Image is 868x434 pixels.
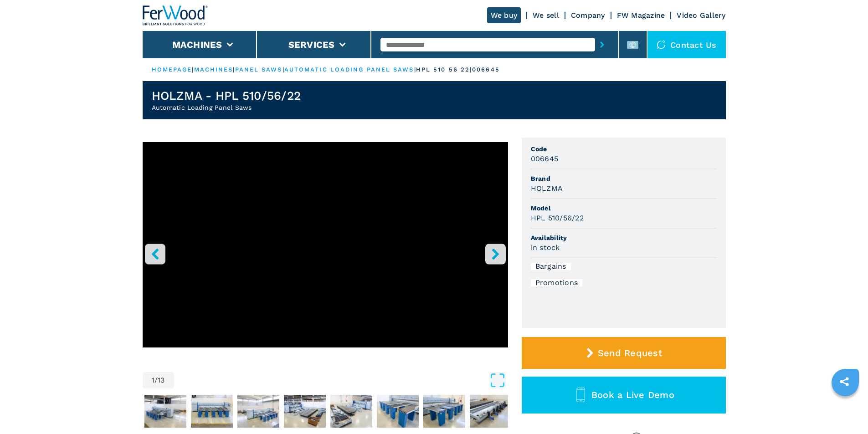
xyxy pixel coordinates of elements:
[531,233,717,242] span: Availability
[617,11,665,20] a: FW Magazine
[531,263,571,270] div: Bargains
[531,242,560,253] h3: in stock
[833,370,856,393] a: sharethis
[598,347,662,358] span: Send Request
[158,377,165,384] span: 13
[595,34,609,55] button: submit-button
[152,103,301,112] h2: Automatic Loading Panel Saws
[152,377,154,384] span: 1
[233,66,235,73] span: |
[282,393,328,429] button: Go to Slide 5
[236,393,281,429] button: Go to Slide 4
[522,337,726,369] button: Send Request
[143,5,208,26] img: Ferwood
[284,395,326,428] img: 23538ff90c946a54ae99ef0fcbb63c6c
[375,393,421,429] button: Go to Slide 7
[377,395,419,428] img: d6431822e9a1f3d08fd8708c734394ee
[470,395,512,428] img: 114d85c7348b030f6a1ba9820eaa9c0b
[414,66,416,73] span: |
[531,213,584,223] h3: HPL 510/56/22
[192,66,194,73] span: |
[531,174,717,183] span: Brand
[531,183,563,194] h3: HOLZMA
[531,279,583,286] div: Promotions
[416,66,472,74] p: hpl 510 56 22 |
[531,153,559,164] h3: 006645
[533,11,559,20] a: We sell
[143,393,188,429] button: Go to Slide 2
[235,66,282,73] a: panel saws
[282,66,284,73] span: |
[144,395,186,428] img: 8ae427bd94008f4b124ca0191018a3f2
[143,142,508,363] div: Go to Slide 1
[329,393,374,429] button: Go to Slide 6
[421,393,467,429] button: Go to Slide 8
[591,389,674,400] span: Book a Live Demo
[472,66,500,74] p: 006645
[143,393,508,429] nav: Thumbnail Navigation
[677,11,725,20] a: Video Gallery
[237,395,279,428] img: edd60458fd1a62a941338b9adb617b37
[191,395,233,428] img: 7abf6221e04faabd2c3a6593366ec728
[152,88,301,103] h1: HOLZMA - HPL 510/56/22
[172,39,222,50] button: Machines
[647,31,726,58] div: Contact us
[522,377,726,414] button: Book a Live Demo
[571,11,605,20] a: Company
[423,395,465,428] img: 357190936255c8cba5a43e19e9455455
[288,39,335,50] button: Services
[194,66,233,73] a: machines
[152,66,192,73] a: HOMEPAGE
[487,7,521,23] a: We buy
[284,66,414,73] a: automatic loading panel saws
[143,142,508,347] iframe: Sezionatrice carico automatico in azione - HOLZMA HPL 510/56/22 - Ferwoodgroup - 006645
[145,244,165,264] button: left-button
[531,204,717,213] span: Model
[330,395,372,428] img: c00c036e118c3bdefad891a0db9abb63
[531,144,717,153] span: Code
[154,377,158,384] span: /
[485,244,506,264] button: right-button
[657,40,666,49] img: Contact us
[189,393,235,429] button: Go to Slide 3
[176,372,506,388] button: Open Fullscreen
[468,393,514,429] button: Go to Slide 9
